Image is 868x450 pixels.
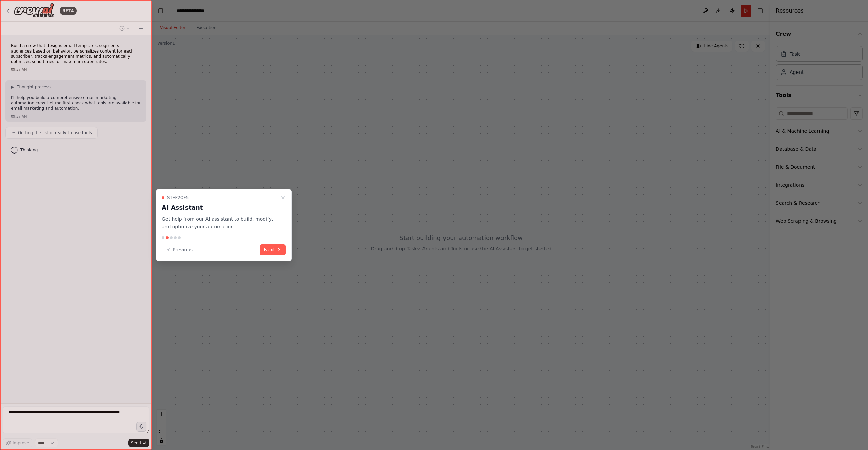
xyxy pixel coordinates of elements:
[260,244,286,255] button: Next
[162,244,197,255] button: Previous
[167,195,189,200] span: Step 2 of 5
[162,203,278,212] h3: AI Assistant
[162,215,278,231] p: Get help from our AI assistant to build, modify, and optimize your automation.
[279,193,287,202] button: Close walkthrough
[156,6,165,16] button: Hide left sidebar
